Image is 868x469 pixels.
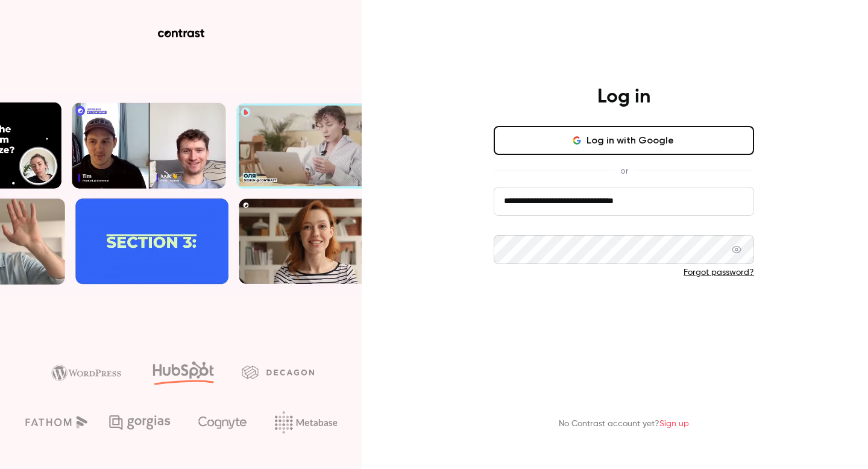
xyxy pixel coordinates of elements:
p: No Contrast account yet? [559,418,689,430]
img: decagon [242,365,314,379]
span: or [614,165,634,177]
a: Sign up [659,420,689,428]
h4: Log in [597,85,650,109]
a: Forgot password? [684,268,754,277]
button: Log in [494,298,754,327]
button: Log in with Google [494,126,754,155]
